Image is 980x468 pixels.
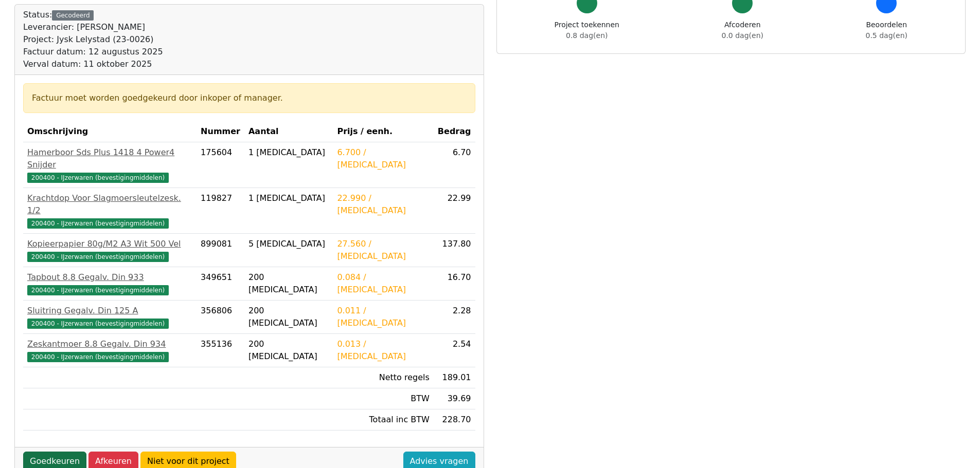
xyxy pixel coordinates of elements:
[434,388,475,409] td: 39.69
[197,267,244,301] td: 349651
[555,20,619,41] div: Project toekennen
[337,238,429,263] div: 27.560 / [MEDICAL_DATA]
[27,192,192,229] a: Krachtdop Voor Slagmoersleutelzesk. 1/2200400 - IJzerwaren (bevestigingmiddelen)
[23,58,163,70] div: Verval datum: 11 oktober 2025
[244,121,333,142] th: Aantal
[566,31,608,40] span: 0.8 dag(en)
[23,9,163,70] div: Status:
[337,305,429,329] div: 0.011 / [MEDICAL_DATA]
[434,267,475,301] td: 16.70
[27,352,169,362] span: 200400 - IJzerwaren (bevestigingmiddelen)
[23,33,163,46] div: Project: Jysk Lelystad (23-0026)
[27,192,192,217] div: Krachtdop Voor Slagmoersleutelzesk. 1/2
[27,252,169,262] span: 200400 - IJzerwaren (bevestigingmiddelen)
[337,338,429,363] div: 0.013 / [MEDICAL_DATA]
[337,192,429,217] div: 22.990 / [MEDICAL_DATA]
[197,234,244,267] td: 899081
[333,367,433,388] td: Netto regels
[434,301,475,334] td: 2.28
[197,121,244,142] th: Nummer
[27,305,192,329] a: Sluitring Gegalv. Din 125 A200400 - IJzerwaren (bevestigingmiddelen)
[337,146,429,171] div: 6.700 / [MEDICAL_DATA]
[27,271,192,296] a: Tapbout 8.8 Gegalv. Din 933200400 - IJzerwaren (bevestigingmiddelen)
[197,142,244,188] td: 175604
[27,285,169,295] span: 200400 - IJzerwaren (bevestigingmiddelen)
[197,334,244,367] td: 355136
[27,338,192,350] div: Zeskantmoer 8.8 Gegalv. Din 934
[197,188,244,234] td: 119827
[27,146,192,183] a: Hamerboor Sds Plus 1418 4 Power4 Snijder200400 - IJzerwaren (bevestigingmiddelen)
[248,271,329,296] div: 200 [MEDICAL_DATA]
[32,92,467,104] div: Factuur moet worden goedgekeurd door inkoper of manager.
[27,238,192,263] a: Kopieerpapier 80g/M2 A3 Wit 500 Vel200400 - IJzerwaren (bevestigingmiddelen)
[248,305,329,329] div: 200 [MEDICAL_DATA]
[23,46,163,58] div: Factuur datum: 12 augustus 2025
[23,121,197,142] th: Omschrijving
[333,121,433,142] th: Prijs / eenh.
[27,271,192,284] div: Tapbout 8.8 Gegalv. Din 933
[23,21,163,33] div: Leverancier: [PERSON_NAME]
[248,338,329,363] div: 200 [MEDICAL_DATA]
[27,338,192,363] a: Zeskantmoer 8.8 Gegalv. Din 934200400 - IJzerwaren (bevestigingmiddelen)
[248,238,329,250] div: 5 [MEDICAL_DATA]
[434,334,475,367] td: 2.54
[27,218,169,229] span: 200400 - IJzerwaren (bevestigingmiddelen)
[434,188,475,234] td: 22.99
[333,388,433,409] td: BTW
[434,367,475,388] td: 189.01
[866,20,907,41] div: Beoordelen
[333,409,433,430] td: Totaal inc BTW
[52,10,94,21] div: Gecodeerd
[27,146,192,171] div: Hamerboor Sds Plus 1418 4 Power4 Snijder
[197,301,244,334] td: 356806
[248,192,329,204] div: 1 [MEDICAL_DATA]
[248,146,329,159] div: 1 [MEDICAL_DATA]
[27,305,192,317] div: Sluitring Gegalv. Din 125 A
[434,409,475,430] td: 228.70
[866,31,907,40] span: 0.5 dag(en)
[434,234,475,267] td: 137.80
[27,319,169,329] span: 200400 - IJzerwaren (bevestigingmiddelen)
[434,142,475,188] td: 6.70
[337,271,429,296] div: 0.084 / [MEDICAL_DATA]
[722,20,763,41] div: Afcoderen
[722,31,763,40] span: 0.0 dag(en)
[27,173,169,183] span: 200400 - IJzerwaren (bevestigingmiddelen)
[434,121,475,142] th: Bedrag
[27,238,192,250] div: Kopieerpapier 80g/M2 A3 Wit 500 Vel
